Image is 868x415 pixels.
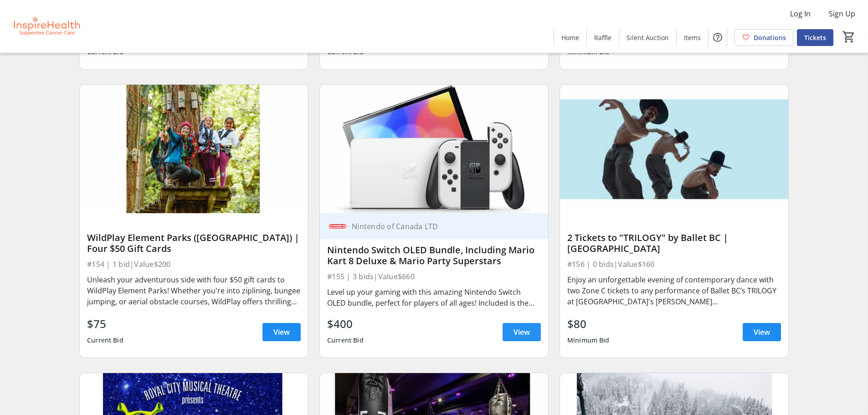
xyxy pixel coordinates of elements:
[567,258,781,271] div: #156 | 0 bids | Value $160
[348,222,530,231] div: Nintendo of Canada LTD
[327,332,364,348] div: Current Bid
[797,29,833,46] a: Tickets
[567,332,610,348] div: Minimum Bid
[87,274,301,307] div: Unleash your adventurous side with four $50 gift cards to WildPlay Element Parks! Whether you're ...
[684,33,701,42] span: Items
[790,8,811,19] span: Log In
[327,216,348,237] img: Nintendo of Canada LTD
[567,274,781,307] div: Enjoy an unforgettable evening of contemporary dance with two Zone C tickets to any performance o...
[87,232,301,254] div: WildPlay Element Parks ([GEOGRAPHIC_DATA]) | Four $50 Gift Cards
[554,29,586,46] a: Home
[587,29,619,46] a: Raffle
[87,258,301,271] div: #154 | 1 bid | Value $200
[743,323,781,341] a: View
[754,33,786,42] span: Donations
[560,85,788,213] img: 2 Tickets to "TRILOGY" by Ballet BC | Vancouver
[677,29,708,46] a: Items
[594,33,611,42] span: Raffle
[327,245,541,266] div: Nintendo Switch OLED Bundle, Including Mario Kart 8 Deluxe & Mario Party Superstars
[503,323,541,341] a: View
[829,8,855,19] span: Sign Up
[567,232,781,254] div: 2 Tickets to "TRILOGY" by Ballet BC | [GEOGRAPHIC_DATA]
[87,316,123,332] div: $75
[783,6,818,21] button: Log In
[5,4,87,49] img: InspireHealth Supportive Cancer Care's Logo
[709,28,727,46] button: Help
[514,327,530,338] span: View
[822,6,863,21] button: Sign Up
[619,29,676,46] a: Silent Auction
[320,85,548,213] img: Nintendo Switch OLED Bundle, Including Mario Kart 8 Deluxe & Mario Party Superstars
[627,33,669,42] span: Silent Auction
[841,29,857,45] button: Cart
[87,332,123,348] div: Current Bid
[754,327,770,338] span: View
[327,287,541,308] div: Level up your gaming with this amazing Nintendo Switch OLED bundle, perfect for players of all ag...
[262,323,301,341] a: View
[734,29,793,46] a: Donations
[80,85,308,213] img: WildPlay Element Parks (Victoria) | Four $50 Gift Cards
[804,33,826,42] span: Tickets
[273,327,290,338] span: View
[327,270,541,283] div: #155 | 3 bids | Value $660
[327,316,364,332] div: $400
[567,316,610,332] div: $80
[561,33,579,42] span: Home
